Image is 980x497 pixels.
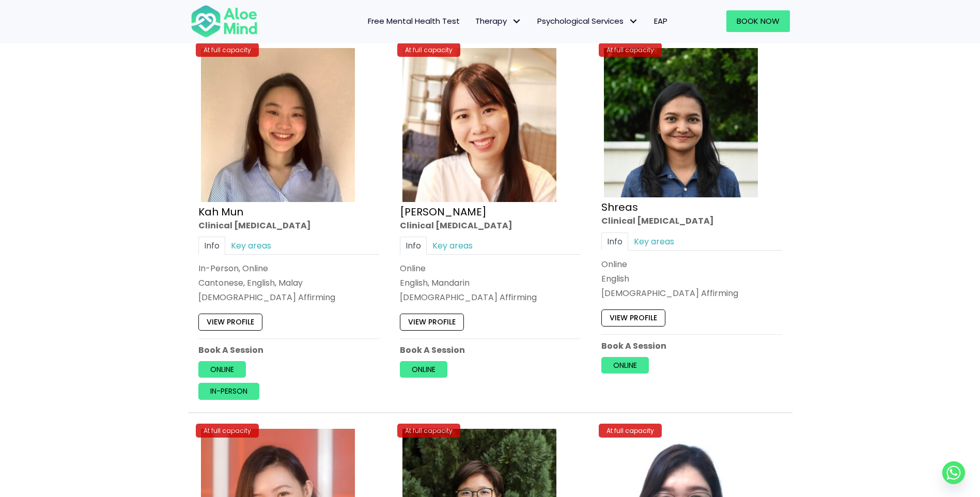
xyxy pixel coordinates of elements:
[397,43,460,57] div: At full capacity
[400,277,581,289] p: English, Mandarin
[400,236,427,254] a: Info
[601,232,628,250] a: Info
[198,344,379,355] p: Book A Session
[601,309,665,326] a: View profile
[537,15,639,26] span: Psychological Services
[201,48,355,202] img: Kah Mun-profile-crop-300×300
[191,4,258,38] img: Aloe mind Logo
[360,10,468,32] a: Free Mental Health Test
[402,48,556,202] img: Kher-Yin-Profile-300×300
[198,383,259,399] a: In-person
[601,215,782,227] div: Clinical [MEDICAL_DATA]
[400,361,447,378] a: Online
[198,277,379,289] p: Cantonese, English, Malay
[604,48,758,197] img: Shreas clinical psychologist
[601,287,782,299] div: [DEMOGRAPHIC_DATA] Affirming
[196,424,259,438] div: At full capacity
[601,273,782,285] p: English
[601,357,649,374] a: Online
[400,291,581,303] div: [DEMOGRAPHIC_DATA] Affirming
[601,200,638,214] a: Shreas
[626,14,641,29] span: Psychological Services: submenu
[737,15,780,26] span: Book Now
[198,291,379,303] div: [DEMOGRAPHIC_DATA] Affirming
[400,204,487,219] a: [PERSON_NAME]
[225,236,277,254] a: Key areas
[400,262,581,274] div: Online
[397,424,460,438] div: At full capacity
[198,219,379,231] div: Clinical [MEDICAL_DATA]
[726,10,790,32] a: Book Now
[400,314,464,330] a: View profile
[654,15,667,26] span: EAP
[530,10,646,32] a: Psychological ServicesPsychological Services: submenu
[475,15,522,26] span: Therapy
[198,236,225,254] a: Info
[646,10,675,32] a: EAP
[400,219,581,231] div: Clinical [MEDICAL_DATA]
[599,43,662,57] div: At full capacity
[198,204,243,219] a: Kah Mun
[509,14,524,29] span: Therapy: submenu
[601,339,782,351] p: Book A Session
[271,10,675,32] nav: Menu
[198,361,246,378] a: Online
[196,43,259,57] div: At full capacity
[427,236,478,254] a: Key areas
[198,262,379,274] div: In-Person, Online
[468,10,530,32] a: TherapyTherapy: submenu
[601,258,782,270] div: Online
[628,232,680,250] a: Key areas
[368,15,460,26] span: Free Mental Health Test
[198,314,262,330] a: View profile
[400,344,581,355] p: Book A Session
[942,461,965,484] a: Whatsapp
[599,424,662,438] div: At full capacity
